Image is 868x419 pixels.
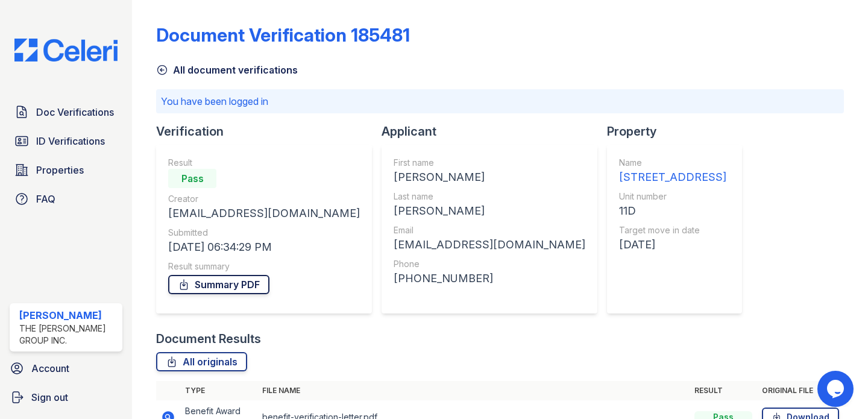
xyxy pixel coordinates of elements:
div: Applicant [382,123,607,140]
th: Type [180,381,257,400]
div: Name [619,157,726,169]
div: First name [394,157,585,169]
iframe: chat widget [817,371,856,407]
span: ID Verifications [36,134,105,148]
span: Sign out [31,390,68,405]
p: You have been logged in [161,94,839,109]
a: ID Verifications [10,129,122,153]
div: Result summary [168,260,360,273]
div: The [PERSON_NAME] Group Inc. [19,323,118,347]
div: Property [607,123,752,140]
div: [PERSON_NAME] [19,308,118,323]
img: CE_Logo_Blue-a8612792a0a2168367f1c8372b55b34899dd931a85d93a1a3d3e32e68fde9ad4.png [5,39,127,61]
div: Pass [168,169,216,188]
a: All document verifications [156,63,298,77]
div: [DATE] 06:34:29 PM [168,239,360,256]
span: Account [31,361,69,376]
div: [PHONE_NUMBER] [394,270,585,287]
div: Unit number [619,191,726,203]
th: Result [690,381,757,400]
th: File name [257,381,690,400]
span: Properties [36,163,84,177]
div: Last name [394,191,585,203]
div: Email [394,224,585,236]
a: Summary PDF [168,275,269,294]
div: [STREET_ADDRESS] [619,169,726,186]
a: Name [STREET_ADDRESS] [619,157,726,186]
div: [EMAIL_ADDRESS][DOMAIN_NAME] [394,236,585,253]
div: Creator [168,193,360,205]
a: Doc Verifications [10,100,122,124]
div: [DATE] [619,236,726,253]
div: [EMAIL_ADDRESS][DOMAIN_NAME] [168,205,360,222]
a: Account [5,356,127,380]
div: Submitted [168,227,360,239]
a: All originals [156,352,247,371]
a: Properties [10,158,122,182]
div: Result [168,157,360,169]
div: [PERSON_NAME] [394,203,585,219]
div: 11D [619,203,726,219]
a: FAQ [10,187,122,211]
div: Document Verification 185481 [156,24,410,46]
div: [PERSON_NAME] [394,169,585,186]
div: Verification [156,123,382,140]
a: Sign out [5,385,127,409]
span: FAQ [36,192,55,206]
div: Phone [394,258,585,270]
span: Doc Verifications [36,105,114,119]
div: Target move in date [619,224,726,236]
div: Document Results [156,330,261,347]
th: Original file [757,381,844,400]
